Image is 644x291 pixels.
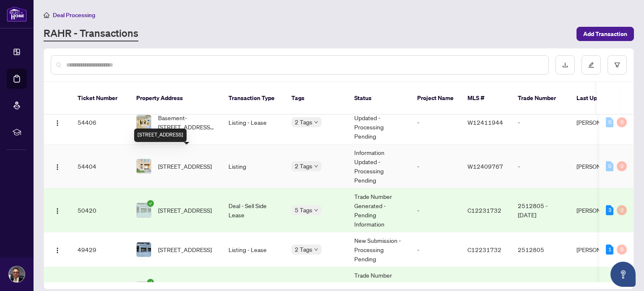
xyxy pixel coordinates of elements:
[467,206,501,214] span: C12231732
[348,144,410,188] td: Information Updated - Processing Pending
[158,206,212,215] span: [STREET_ADDRESS]
[348,232,410,267] td: New Submission - Processing Pending
[44,26,138,41] a: RAHR - Transactions
[137,203,151,217] img: thumbnail-img
[222,100,285,144] td: Listing - Lease
[54,208,61,214] img: Logo
[147,279,154,286] span: check-circle
[570,82,633,115] th: Last Updated By
[158,245,212,254] span: [STREET_ADDRESS]
[410,232,461,267] td: -
[511,232,570,267] td: 2512805
[348,188,410,232] td: Trade Number Generated - Pending Information
[608,55,627,75] button: filter
[511,82,570,115] th: Trade Number
[576,27,634,41] button: Add Transaction
[51,203,64,217] button: Logo
[617,205,627,215] div: 0
[511,144,570,188] td: -
[588,62,594,68] span: edit
[467,118,503,126] span: W12411944
[222,188,285,232] td: Deal - Sell Side Lease
[314,247,318,252] span: down
[556,55,575,75] button: download
[295,117,312,127] span: 2 Tags
[606,117,613,127] div: 0
[348,82,410,115] th: Status
[137,159,151,173] img: thumbnail-img
[71,82,130,115] th: Ticket Number
[54,247,61,254] img: Logo
[410,100,461,144] td: -
[467,246,501,253] span: C12231732
[583,27,627,41] span: Add Transaction
[295,245,312,254] span: 2 Tags
[410,188,461,232] td: -
[467,162,503,170] span: W12409767
[570,232,633,267] td: [PERSON_NAME]
[314,164,318,168] span: down
[147,200,154,207] span: check-circle
[54,120,61,126] img: Logo
[570,100,633,144] td: [PERSON_NAME]
[285,82,348,115] th: Tags
[570,144,633,188] td: [PERSON_NAME]
[158,113,215,131] span: Basement-[STREET_ADDRESS][PERSON_NAME]
[158,162,212,171] span: [STREET_ADDRESS]
[617,161,627,171] div: 0
[610,262,636,287] button: Open asap
[410,144,461,188] td: -
[71,100,130,144] td: 54406
[222,82,285,115] th: Transaction Type
[51,243,64,256] button: Logo
[53,11,95,19] span: Deal Processing
[614,62,620,68] span: filter
[348,100,410,144] td: Information Updated - Processing Pending
[606,205,613,215] div: 3
[9,266,25,282] img: Profile Icon
[314,120,318,124] span: down
[51,160,64,173] button: Logo
[314,208,318,212] span: down
[562,62,568,68] span: download
[51,116,64,129] button: Logo
[7,6,27,22] img: logo
[582,55,601,75] button: edit
[137,242,151,257] img: thumbnail-img
[222,144,285,188] td: Listing
[461,82,511,115] th: MLS #
[606,245,613,255] div: 1
[511,188,570,232] td: 2512805 - [DATE]
[410,82,461,115] th: Project Name
[54,164,61,170] img: Logo
[134,129,187,142] div: [STREET_ADDRESS]
[617,117,627,127] div: 0
[511,100,570,144] td: -
[222,232,285,267] td: Listing - Lease
[130,82,222,115] th: Property Address
[295,205,312,215] span: 5 Tags
[71,144,130,188] td: 54404
[570,188,633,232] td: [PERSON_NAME]
[295,161,312,171] span: 2 Tags
[617,245,627,255] div: 0
[606,161,613,171] div: 0
[71,188,130,232] td: 50420
[71,232,130,267] td: 49429
[137,115,151,129] img: thumbnail-img
[44,12,49,18] span: home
